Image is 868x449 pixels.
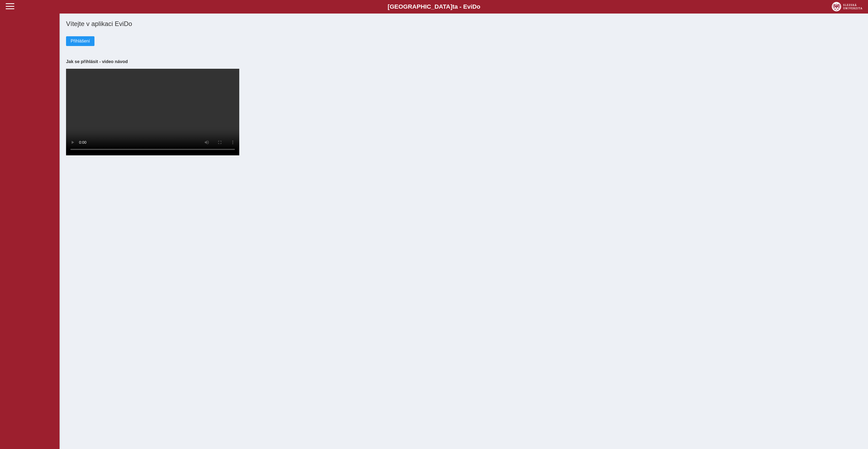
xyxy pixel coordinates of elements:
[16,3,852,10] b: [GEOGRAPHIC_DATA] a - Evi
[66,59,862,64] h3: Jak se přihlásit - video návod
[477,3,480,10] span: o
[472,3,477,10] span: D
[452,3,454,10] span: t
[66,36,94,46] button: Přihlášení
[832,2,862,11] img: logo_web_su.png
[66,69,239,155] video: Your browser does not support the video tag.
[66,20,862,28] h1: Vítejte v aplikaci EviDo
[71,39,90,44] span: Přihlášení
